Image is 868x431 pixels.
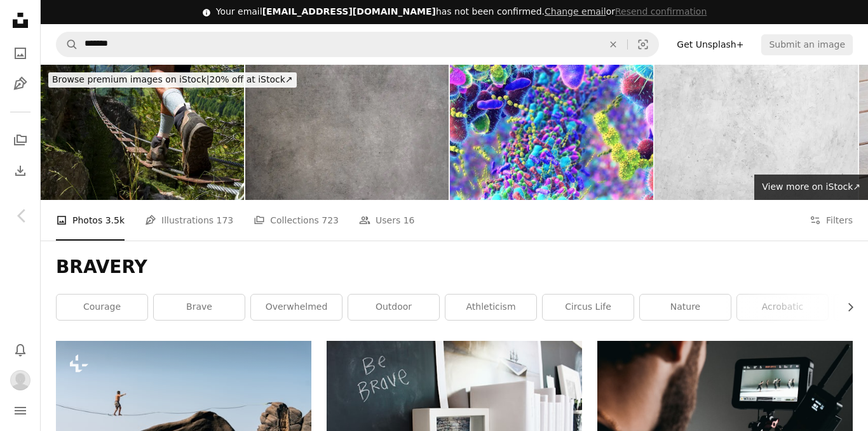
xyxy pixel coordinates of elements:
button: Search Unsplash [57,32,78,56]
form: Find visuals sitewide [56,32,659,57]
a: circus life [543,295,634,320]
a: outdoor [348,295,439,320]
a: courage [57,295,147,320]
span: Browse premium images on iStock | [52,74,209,84]
h1: BRAVERY [56,256,853,279]
button: Clear [599,32,627,56]
span: or [545,6,707,17]
img: Personal perspective of a hiker walking on suspension bridge on via ferrata [41,65,244,200]
a: View more on iStock↗ [754,175,868,200]
span: 173 [217,213,234,227]
span: 723 [322,213,339,227]
a: Users 16 [359,200,415,241]
button: Filters [810,200,853,241]
a: Browse premium images on iStock|20% off at iStock↗ [41,65,304,95]
a: acrobatic [737,295,828,320]
img: Bacteria in Human Intestine. [450,65,653,200]
img: Avatar of user Madison Toorn [10,370,31,390]
a: brave [154,295,245,320]
a: Illustrations 173 [145,200,233,241]
a: Illustrations [8,71,33,96]
a: athleticism [445,295,536,320]
button: Notifications [8,337,33,362]
a: nature [640,295,731,320]
a: Collections 723 [254,200,339,241]
img: Vintage plaster texture with chipped and worn edges [245,65,449,200]
span: [EMAIL_ADDRESS][DOMAIN_NAME] [262,6,436,17]
img: The surface of a raw concrete wall background [654,65,858,200]
span: 16 [403,213,415,227]
a: overwhelmed [251,295,342,320]
button: Profile [8,368,33,393]
button: Visual search [628,32,658,56]
button: Menu [8,398,33,423]
button: Submit an image [761,34,853,55]
a: Photos [8,41,33,66]
button: Resend confirmation [615,6,707,18]
a: Change email [545,6,606,17]
a: Get Unsplash+ [669,34,751,55]
div: Your email has not been confirmed. [216,6,707,18]
button: scroll list to the right [839,295,853,320]
span: View more on iStock ↗ [762,182,860,192]
a: Next [824,155,868,277]
span: 20% off at iStock ↗ [52,74,293,84]
a: Collections [8,128,33,153]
